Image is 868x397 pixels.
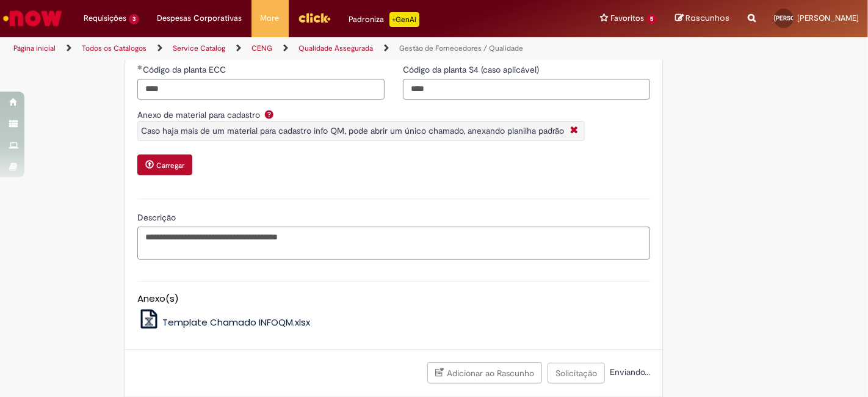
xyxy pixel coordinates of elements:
[82,43,146,53] a: Todos os Catálogos
[685,12,729,24] span: Rascunhos
[251,43,272,53] a: CENG
[797,13,859,23] span: [PERSON_NAME]
[137,79,385,100] input: Código da planta ECC
[646,14,657,24] span: 5
[84,12,126,24] span: Requisições
[399,43,523,53] a: Gestão de Fornecedores / Qualidade
[129,14,139,24] span: 3
[137,155,192,175] button: Carregar anexo de Anexo de material para cadastro
[298,9,331,27] img: click_logo_yellow_360x200.png
[9,37,570,60] ul: Trilhas de página
[675,13,729,24] a: Rascunhos
[298,43,373,53] a: Qualidade Assegurada
[137,294,650,304] h5: Anexo(s)
[137,212,178,223] span: Descrição
[162,316,310,329] span: Template Chamado INFOQM.xlsx
[13,43,56,53] a: Página inicial
[774,14,822,22] span: [PERSON_NAME]
[156,161,184,170] small: Carregar
[1,6,64,31] img: ServiceNow
[349,12,419,27] div: Padroniza
[389,12,419,27] p: +GenAi
[610,12,644,24] span: Favoritos
[403,79,650,100] input: Código da planta S4 (caso aplicável)
[567,125,581,137] i: Fechar Aviso Por question_anexo_de_material_para_cadastro
[262,109,277,119] span: Ajuda para Anexo de material para cadastro
[137,109,262,120] span: Anexo de material para cadastro
[173,43,225,53] a: Service Catalog
[137,227,650,259] textarea: Descrição
[141,125,564,136] span: Caso haja mais de um material para cadastro info QM, pode abrir um único chamado, anexando planil...
[261,12,280,24] span: More
[157,12,242,24] span: Despesas Corporativas
[137,316,311,329] a: Template Chamado INFOQM.xlsx
[137,65,143,70] span: Obrigatório Preenchido
[607,366,650,377] span: Enviando...
[143,64,228,75] span: Código da planta ECC
[403,64,541,75] span: Código da planta S4 (caso aplicável)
